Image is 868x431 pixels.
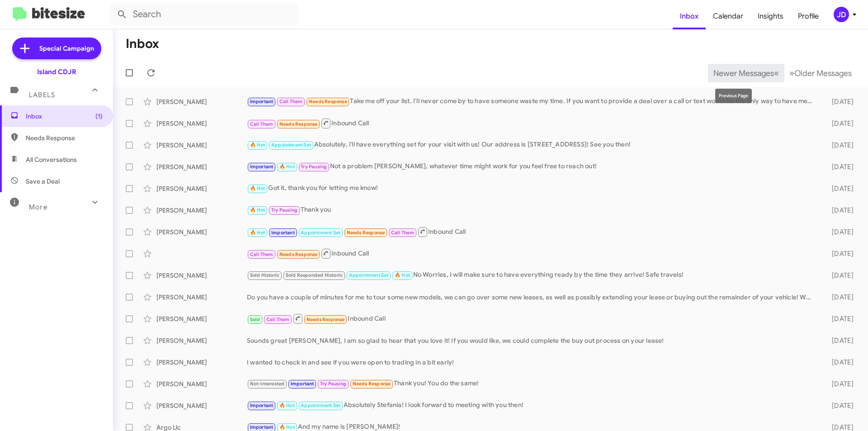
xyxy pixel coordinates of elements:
[774,67,779,79] span: «
[247,293,817,302] div: Do you have a couple of minutes for me to tour some new models, we can go over some new leases, a...
[247,248,817,259] div: Inbound Call
[309,99,347,104] span: Needs Response
[279,424,295,430] span: 🔥 Hot
[817,141,861,150] div: [DATE]
[156,314,247,323] div: [PERSON_NAME]
[279,164,295,170] span: 🔥 Hot
[817,184,861,193] div: [DATE]
[826,7,858,22] button: JD
[353,381,391,387] span: Needs Response
[817,379,861,388] div: [DATE]
[12,38,101,59] a: Special Campaign
[250,121,274,127] span: Call Them
[817,336,861,345] div: [DATE]
[817,119,861,128] div: [DATE]
[279,121,318,127] span: Needs Response
[817,314,861,323] div: [DATE]
[250,99,274,104] span: Important
[301,403,340,408] span: Appointment Set
[250,185,265,191] span: 🔥 Hot
[250,251,274,257] span: Call Them
[708,64,857,82] nav: Page navigation example
[26,133,103,142] span: Needs Response
[247,358,817,367] div: I wanted to check in and see if you were open to trading in a bit early!
[156,162,247,171] div: [PERSON_NAME]
[817,227,861,237] div: [DATE]
[247,400,817,411] div: Absolutely Stefania! I look forward to meeting with you then!
[250,424,274,430] span: Important
[156,271,247,280] div: [PERSON_NAME]
[279,403,295,408] span: 🔥 Hot
[271,230,295,236] span: Important
[715,89,752,103] div: Previous Page
[789,67,794,79] span: »
[266,317,290,322] span: Call Them
[301,164,327,170] span: Try Pausing
[156,379,247,388] div: [PERSON_NAME]
[817,97,861,106] div: [DATE]
[817,162,861,171] div: [DATE]
[247,118,817,129] div: Inbound Call
[395,272,410,278] span: 🔥 Hot
[834,7,849,22] div: JD
[250,207,265,213] span: 🔥 Hot
[29,91,55,99] span: Labels
[156,336,247,345] div: [PERSON_NAME]
[247,379,817,389] div: Thank you! You do the same!
[307,317,345,322] span: Needs Response
[156,227,247,237] div: [PERSON_NAME]
[156,141,247,150] div: [PERSON_NAME]
[794,68,852,78] span: Older Messages
[713,68,774,78] span: Newer Messages
[817,249,861,258] div: [DATE]
[250,164,274,170] span: Important
[250,381,285,387] span: Not-Interested
[247,205,817,215] div: Thank you
[279,251,318,257] span: Needs Response
[26,155,77,164] span: All Conversations
[29,203,47,211] span: More
[673,3,706,29] a: Inbox
[126,37,159,51] h1: Inbox
[279,99,303,104] span: Call Them
[156,293,247,302] div: [PERSON_NAME]
[817,293,861,302] div: [DATE]
[349,272,389,278] span: Appointment Set
[291,381,314,387] span: Important
[247,336,817,345] div: Sounds great [PERSON_NAME], I am so glad to hear that you love it! If you would like, we could co...
[156,206,247,215] div: [PERSON_NAME]
[109,4,299,25] input: Search
[791,3,826,29] a: Profile
[301,230,340,236] span: Appointment Set
[247,96,817,107] div: Take me off your list. I'll never come by to have someone waste my time. If you want to provide a...
[250,230,265,236] span: 🔥 Hot
[286,272,343,278] span: Sold Responded Historic
[156,184,247,193] div: [PERSON_NAME]
[320,381,346,387] span: Try Pausing
[817,401,861,410] div: [DATE]
[156,97,247,106] div: [PERSON_NAME]
[250,403,274,408] span: Important
[708,64,784,82] button: Previous
[247,140,817,150] div: Absolutely, i'll have everything set for your visit with us! Our address is [STREET_ADDRESS]! See...
[26,112,103,121] span: Inbox
[250,142,265,148] span: 🔥 Hot
[250,317,260,322] span: Sold
[750,3,791,29] a: Insights
[156,358,247,367] div: [PERSON_NAME]
[250,272,280,278] span: Sold Historic
[156,119,247,128] div: [PERSON_NAME]
[706,3,750,29] a: Calendar
[95,112,103,121] span: (1)
[37,67,76,76] div: Island CDJR
[26,177,60,186] span: Save a Deal
[271,142,311,148] span: Appointment Set
[817,358,861,367] div: [DATE]
[391,230,415,236] span: Call Them
[247,313,817,324] div: Inbound Call
[247,183,817,194] div: Got it, thank you for letting me know!
[271,207,297,213] span: Try Pausing
[784,64,857,82] button: Next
